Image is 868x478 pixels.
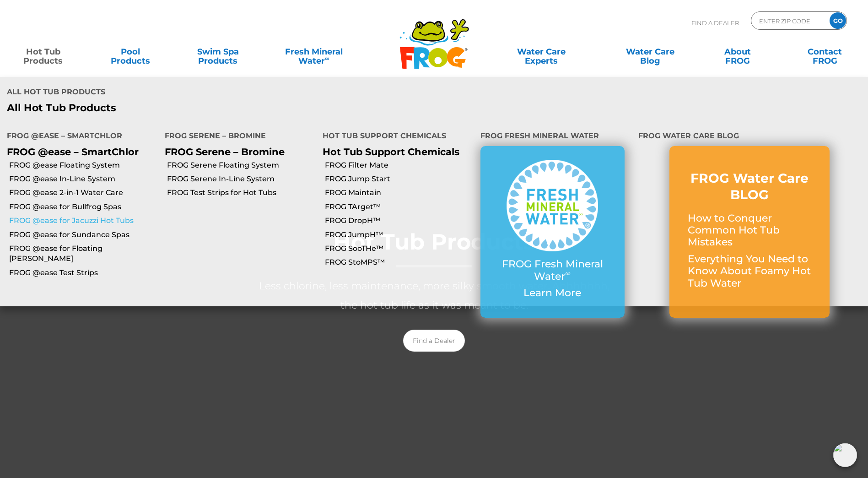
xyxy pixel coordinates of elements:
[325,54,329,62] sup: ∞
[499,258,606,282] p: FROG Fresh Mineral Water
[9,244,158,264] a: FROG @ease for Floating [PERSON_NAME]
[9,43,77,61] a: Hot TubProducts
[9,174,158,184] a: FROG @ease In-Line System
[323,146,459,158] a: Hot Tub Support Chemicals
[499,160,606,304] a: FROG Fresh Mineral Water∞ Learn More
[638,128,861,146] h4: FROG Water Care Blog
[403,330,465,352] a: Find a Dealer
[184,43,252,61] a: Swim SpaProducts
[325,174,474,184] a: FROG Jump Start
[97,43,165,61] a: PoolProducts
[325,188,474,198] a: FROG Maintain
[167,160,316,170] a: FROG Serene Floating System
[325,202,474,212] a: FROG TArget™
[7,146,151,158] p: FROG @ease – SmartChlor
[703,43,771,61] a: AboutFROG
[271,43,356,61] a: Fresh MineralWater∞
[325,230,474,240] a: FROG JumpH™
[791,43,859,61] a: ContactFROG
[9,160,158,170] a: FROG @ease Floating System
[616,43,684,61] a: Water CareBlog
[688,170,811,203] h3: FROG Water Care BLOG
[165,146,309,158] p: FROG Serene – Bromine
[688,212,811,249] p: How to Conquer Common Hot Tub Mistakes
[9,188,158,198] a: FROG @ease 2-in-1 Water Care
[325,257,474,267] a: FROG StoMPS™
[9,202,158,212] a: FROG @ease for Bullfrog Spas
[480,128,625,146] h4: FROG Fresh Mineral Water
[486,43,597,61] a: Water CareExperts
[9,230,158,240] a: FROG @ease for Sundance Spas
[7,84,427,102] h4: All Hot Tub Products
[833,443,857,467] img: openIcon
[167,188,316,198] a: FROG Test Strips for Hot Tubs
[688,170,811,294] a: FROG Water Care BLOG How to Conquer Common Hot Tub Mistakes Everything You Need to Know About Foa...
[499,287,606,299] p: Learn More
[830,12,846,29] input: GO
[167,174,316,184] a: FROG Serene In-Line System
[565,269,571,278] sup: ∞
[688,253,811,289] p: Everything You Need to Know About Foamy Hot Tub Water
[325,244,474,254] a: FROG SooTHe™
[758,14,820,27] input: Zip Code Form
[323,128,467,146] h4: Hot Tub Support Chemicals
[7,102,427,114] a: All Hot Tub Products
[325,216,474,226] a: FROG DropH™
[691,11,739,34] p: Find A Dealer
[7,128,151,146] h4: FROG @ease – SmartChlor
[325,160,474,170] a: FROG Filter Mate
[165,128,309,146] h4: FROG Serene – Bromine
[9,216,158,226] a: FROG @ease for Jacuzzi Hot Tubs
[9,268,158,278] a: FROG @ease Test Strips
